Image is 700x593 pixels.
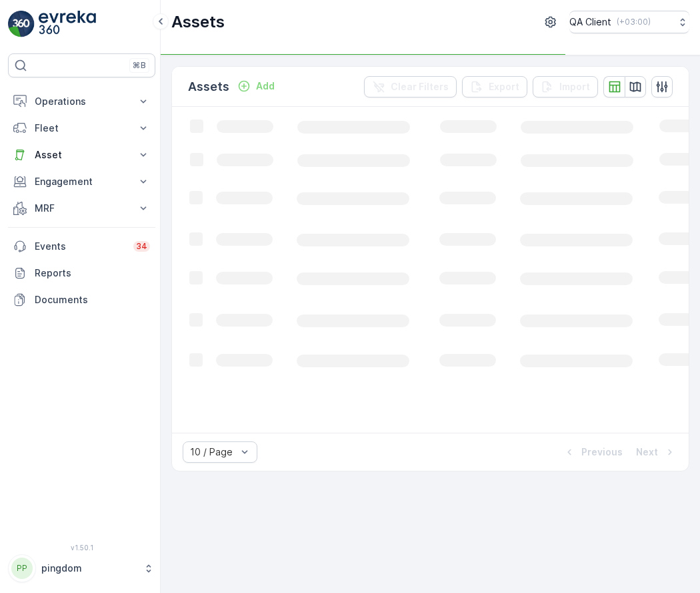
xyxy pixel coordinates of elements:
p: ( +03:00 ) [617,17,651,27]
button: Next [635,444,678,460]
img: logo [8,11,35,37]
p: Clear Filters [391,80,449,93]
p: Operations [35,95,129,108]
p: Documents [35,293,150,307]
button: Previous [561,444,624,460]
div: PP [11,558,33,579]
p: Import [559,80,590,93]
button: Add [232,78,280,94]
p: 34 [136,241,147,252]
span: v 1.50.1 [8,544,155,552]
p: Asset [35,148,129,162]
button: PPpingdom [8,554,155,582]
p: Assets [171,11,225,33]
a: Documents [8,286,155,313]
button: Operations [8,88,155,115]
button: MRF [8,195,155,222]
a: Events34 [8,233,155,260]
p: MRF [35,202,129,215]
p: Events [35,240,125,253]
p: QA Client [569,15,611,29]
img: logo_light-DOdMpM7g.png [39,11,96,37]
p: Add [256,79,275,93]
p: Fleet [35,122,129,135]
button: Fleet [8,115,155,142]
button: Engagement [8,168,155,195]
p: Export [489,80,519,93]
p: ⌘B [133,60,146,71]
p: Next [636,445,658,459]
p: Engagement [35,175,129,188]
p: Previous [581,445,623,459]
button: Import [533,76,598,97]
button: QA Client(+03:00) [569,11,689,33]
p: Reports [35,266,150,280]
button: Asset [8,142,155,168]
p: Assets [188,77,229,96]
button: Clear Filters [364,76,457,97]
a: Reports [8,260,155,286]
p: pingdom [41,562,137,575]
button: Export [462,76,527,97]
